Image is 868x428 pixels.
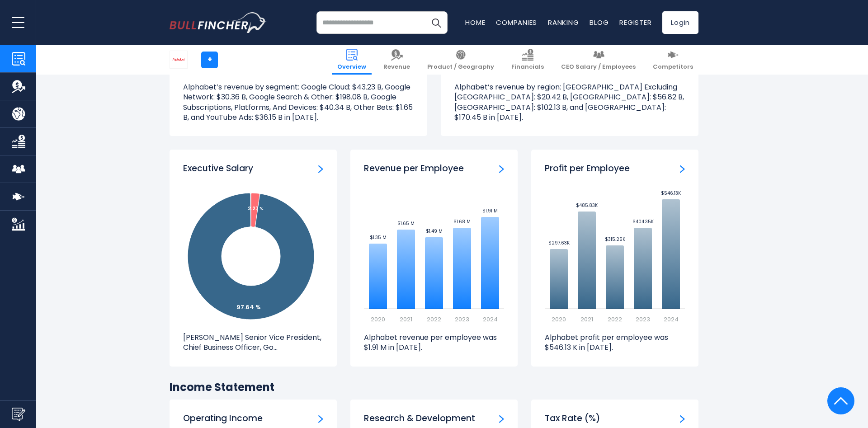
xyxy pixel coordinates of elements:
a: ceo-salary [318,163,323,173]
a: Register [619,18,651,27]
a: Go to homepage [170,12,267,33]
a: + [201,52,218,68]
a: Operating Income [318,413,323,423]
button: Search [425,11,448,34]
h3: Revenue per Employee [364,163,464,174]
text: $1.35 M [370,234,387,241]
p: Alphabet’s revenue by segment: Google Cloud: $43.23 B, Google Network: $30.36 B, Google Search & ... [183,82,414,123]
span: Product / Geography [427,63,494,71]
a: Home [465,18,485,27]
a: Research & Development [499,413,504,423]
text: $1.65 M [397,220,415,227]
p: Alphabet revenue per employee was $1.91 M in [DATE]. [364,333,504,353]
a: Tax Rate [680,413,685,423]
a: CEO Salary / Employees [556,45,641,75]
a: Competitors [647,45,698,75]
text: 2020 [371,315,385,324]
text: $315.25K [605,236,626,243]
text: 2020 [552,315,566,324]
text: 2024 [664,315,679,324]
a: Product / Geography [422,45,500,75]
text: $1.91 M [482,207,498,214]
span: Overview [337,63,366,71]
img: bullfincher logo [170,12,267,33]
a: Revenue [378,45,415,75]
img: GOOGL logo [170,51,187,68]
h3: Profit per Employee [545,163,630,174]
tspan: 2.27 % [248,205,264,212]
p: [PERSON_NAME] Senior Vice President, Chief Business Officer, Go... [183,333,323,353]
a: Profit per Employee [680,163,685,173]
text: 2023 [636,315,650,324]
a: Overview [332,45,372,75]
a: Login [662,11,698,34]
text: $1.49 M [426,228,443,235]
text: 2021 [400,315,412,324]
text: $546.13K [661,190,681,197]
text: $1.68 M [453,218,471,225]
span: Revenue [383,63,410,71]
h3: Operating Income [183,413,263,424]
tspan: 97.64 % [236,303,261,311]
a: Revenue per Employee [499,163,504,173]
a: Financials [506,45,549,75]
p: Alphabet profit per employee was $546.13 K in [DATE]. [545,333,685,353]
text: $404.35K [632,218,654,225]
h2: Income Statement [170,380,698,394]
text: $297.63K [548,240,570,246]
a: Blog [590,18,609,27]
text: 2022 [427,315,441,324]
a: Companies [496,18,537,27]
text: 2024 [483,315,498,324]
a: Ranking [548,18,579,27]
h3: Research & Development [364,413,475,424]
p: Alphabet’s revenue by region: [GEOGRAPHIC_DATA] Excluding [GEOGRAPHIC_DATA]: $20.42 B, [GEOGRAPHI... [454,82,685,123]
span: Competitors [653,63,693,71]
text: 2022 [608,315,622,324]
text: 2021 [580,315,593,324]
span: Financials [511,63,544,71]
h3: Tax Rate (%) [545,413,600,424]
span: CEO Salary / Employees [561,63,636,71]
text: $485.83K [576,202,598,209]
text: 2023 [455,315,469,324]
h3: Executive Salary [183,163,253,174]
